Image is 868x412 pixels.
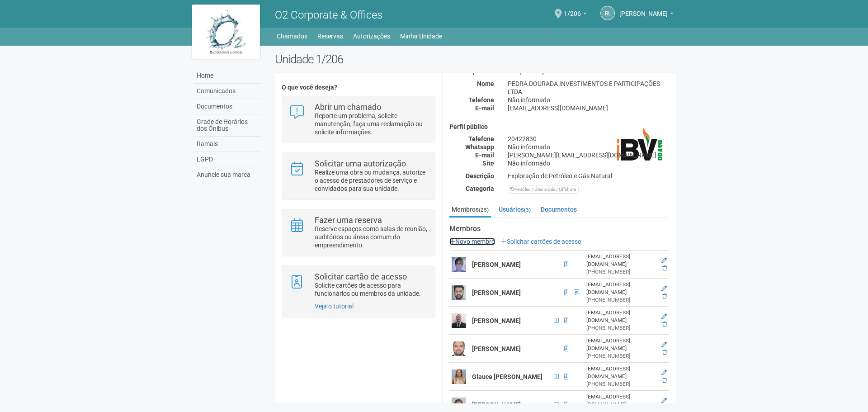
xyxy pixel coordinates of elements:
[315,159,406,168] strong: Solicitar uma autorização
[289,160,428,193] a: Solicitar uma autorização Realize uma obra ou mudança, autorize o acesso de prestadores de serviç...
[275,9,382,21] span: O2 Corporate & Offices
[472,373,542,380] strong: Glauce [PERSON_NAME]
[472,345,521,352] strong: [PERSON_NAME]
[475,104,494,112] strong: E-mail
[586,393,655,408] div: [EMAIL_ADDRESS][DOMAIN_NAME]
[472,401,521,408] strong: [PERSON_NAME]
[662,321,667,327] a: Excluir membro
[315,303,354,310] a: Veja o tutorial
[586,324,655,332] div: [PHONE_NUMBER]
[501,151,676,159] div: [PERSON_NAME][EMAIL_ADDRESS][DOMAIN_NAME]
[315,215,382,225] strong: Fazer uma reserva
[449,203,491,218] a: Membros(25)
[194,84,261,99] a: Comunicados
[501,143,676,151] div: Não informado
[289,103,428,136] a: Abrir um chamado Reporte um problema, solicite manutenção, faça uma reclamação ou solicite inform...
[508,185,579,194] div: Petróleo / Óleo e Gás / Offshore
[617,123,662,169] img: business.png
[449,225,669,233] strong: Membros
[317,30,343,43] a: Reservas
[452,398,466,412] img: user.png
[501,80,676,96] div: PEDRA DOURADA INVESTIMENTOS E PARTICIPAÇÕES LTDA
[661,257,667,264] a: Editar membro
[496,203,533,216] a: Usuários(3)
[282,84,435,91] h4: O que você deseja?
[452,341,466,356] img: user.png
[315,102,381,112] strong: Abrir um chamado
[400,30,442,43] a: Minha Unidade
[289,273,428,298] a: Solicitar cartão de acesso Solicite cartões de acesso para funcionários ou membros da unidade.
[472,289,521,296] strong: [PERSON_NAME]
[289,216,428,249] a: Fazer uma reserva Reserve espaços como salas de reunião, auditórios ou áreas comum do empreendime...
[449,238,495,245] a: Novo membro
[661,369,667,376] a: Editar membro
[194,99,261,114] a: Documentos
[194,167,261,182] a: Anuncie sua marca
[662,265,667,271] a: Excluir membro
[452,285,466,300] img: user.png
[468,135,494,142] strong: Telefone
[479,207,489,213] small: (25)
[315,281,428,298] p: Solicite cartões de acesso para funcionários ou membros da unidade.
[501,96,676,104] div: Não informado
[662,377,667,384] a: Excluir membro
[524,207,531,213] small: (3)
[315,225,428,249] p: Reserve espaços como salas de reunião, auditórios ou áreas comum do empreendimento.
[662,293,667,299] a: Excluir membro
[275,52,676,66] h2: Unidade 1/206
[501,172,676,180] div: Exploração de Petróleo e Gás Natural
[194,68,261,84] a: Home
[472,261,521,268] strong: [PERSON_NAME]
[586,365,655,380] div: [EMAIL_ADDRESS][DOMAIN_NAME]
[477,80,494,87] strong: Nome
[277,30,307,43] a: Chamados
[564,11,587,19] a: 1/206
[661,341,667,348] a: Editar membro
[501,104,676,112] div: [EMAIL_ADDRESS][DOMAIN_NAME]
[661,285,667,292] a: Editar membro
[452,313,466,328] img: user.png
[586,296,655,304] div: [PHONE_NUMBER]
[194,152,261,167] a: LGPD
[586,352,655,360] div: [PHONE_NUMBER]
[452,369,466,384] img: user.png
[586,380,655,388] div: [PHONE_NUMBER]
[661,313,667,320] a: Editar membro
[661,398,667,404] a: Editar membro
[586,337,655,352] div: [EMAIL_ADDRESS][DOMAIN_NAME]
[449,123,669,130] h4: Perfil público
[586,268,655,276] div: [PHONE_NUMBER]
[586,281,655,296] div: [EMAIL_ADDRESS][DOMAIN_NAME]
[600,6,615,20] a: RL
[194,114,261,137] a: Grade de Horários dos Ônibus
[315,112,428,136] p: Reporte um problema, solicite manutenção, faça uma reclamação ou solicite informações.
[501,238,581,245] a: Solicitar cartões de acesso
[192,5,260,59] img: logo.jpg
[619,1,668,17] span: Renata Lima
[662,349,667,355] a: Excluir membro
[482,160,494,167] strong: Site
[315,272,407,281] strong: Solicitar cartão de acesso
[465,143,494,151] strong: Whatsapp
[194,137,261,152] a: Ramais
[466,185,494,192] strong: Categoria
[468,96,494,104] strong: Telefone
[564,1,581,17] span: 1/206
[452,257,466,272] img: user.png
[619,11,674,19] a: [PERSON_NAME]
[501,159,676,167] div: Não informado
[586,309,655,324] div: [EMAIL_ADDRESS][DOMAIN_NAME]
[538,203,579,216] a: Documentos
[586,253,655,268] div: [EMAIL_ADDRESS][DOMAIN_NAME]
[475,152,494,159] strong: E-mail
[315,168,428,193] p: Realize uma obra ou mudança, autorize o acesso de prestadores de serviço e convidados para sua un...
[353,30,390,43] a: Autorizações
[501,135,676,143] div: 20422830
[466,172,494,180] strong: Descrição
[472,317,521,324] strong: [PERSON_NAME]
